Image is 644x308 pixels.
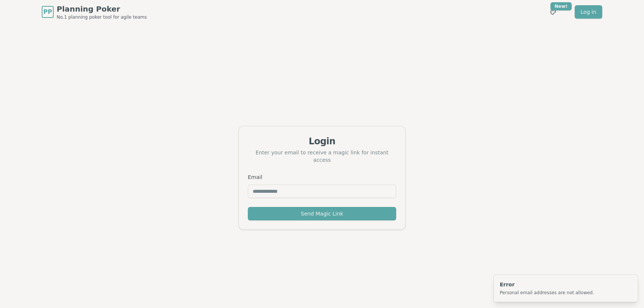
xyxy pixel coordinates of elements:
[550,2,572,10] div: New!
[42,4,147,20] a: PPPlanning PokerNo.1 planning poker tool for agile teams
[57,14,147,20] span: No.1 planning poker tool for agile teams
[575,5,602,19] a: Log in
[546,5,560,19] button: New!
[500,290,594,296] div: Personal email addresses are not allowed.
[57,4,147,14] span: Planning Poker
[43,7,52,16] span: PP
[248,174,262,180] label: Email
[248,135,396,147] div: Login
[248,149,396,164] div: Enter your email to receive a magic link for instant access
[248,207,396,220] button: Send Magic Link
[500,281,594,288] div: Error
